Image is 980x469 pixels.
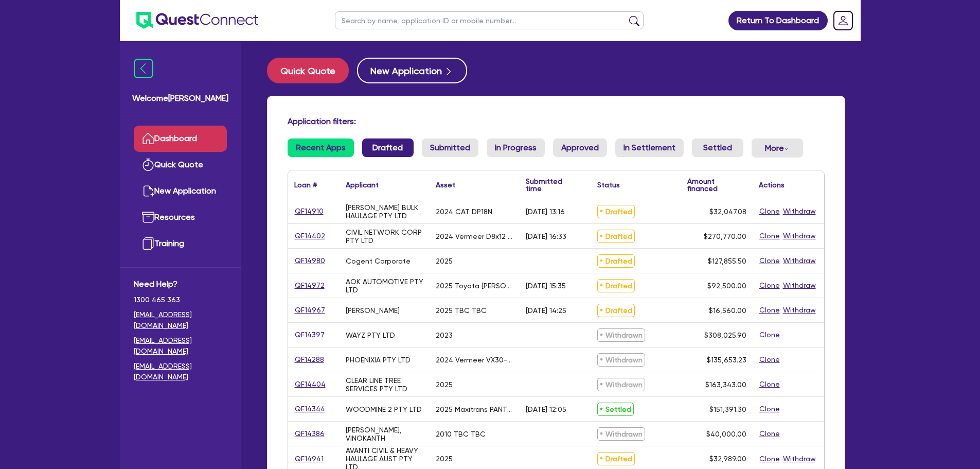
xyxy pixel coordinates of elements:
button: Clone [759,255,780,267]
a: [EMAIL_ADDRESS][DOMAIN_NAME] [134,361,227,383]
div: 2024 Vermeer D8x12 HDD [436,232,513,240]
div: WOODMINE 2 PTY LTD [346,405,422,413]
button: Withdraw [782,230,816,242]
button: Clone [759,280,780,291]
span: Need Help? [134,278,227,290]
a: Resources [134,204,227,231]
a: QF14386 [294,428,325,440]
button: Clone [759,403,780,415]
span: $163,343.00 [705,380,746,389]
a: Quick Quote [134,152,227,178]
a: Training [134,231,227,257]
button: Clone [759,428,780,440]
span: $151,391.30 [709,405,746,413]
button: New Application [357,58,467,83]
a: QF14288 [294,354,325,366]
a: [EMAIL_ADDRESS][DOMAIN_NAME] [134,335,227,357]
div: PHOENIXIA PTY LTD [346,356,411,364]
div: [PERSON_NAME], VINOKANTH [346,426,423,442]
span: $32,047.08 [709,207,746,216]
div: 2023 [436,331,453,339]
div: [DATE] 14:25 [526,306,566,315]
button: Clone [759,304,780,316]
div: [DATE] 13:16 [526,207,565,216]
button: Clone [759,230,780,242]
div: 2025 [436,257,453,265]
img: resources [142,211,154,223]
span: Withdrawn [597,353,645,367]
span: $135,653.23 [707,356,746,364]
button: Withdraw [782,255,816,267]
div: [PERSON_NAME] [346,306,400,315]
input: Search by name, application ID or mobile number... [335,11,644,29]
div: [DATE] 15:35 [526,282,566,290]
div: WAYZ PTY LTD [346,331,395,339]
button: Clone [759,354,780,366]
span: $32,989.00 [709,455,746,463]
div: [PERSON_NAME] BULK HAULAGE PTY LTD [346,203,423,220]
a: Dropdown toggle [830,7,857,34]
a: QF14941 [294,453,324,465]
a: QF14344 [294,403,326,415]
div: Submitted time [526,178,576,192]
div: [DATE] 16:33 [526,232,566,240]
div: Asset [436,181,455,188]
button: Quick Quote [267,58,349,83]
span: $16,560.00 [709,306,746,315]
div: Cogent Corporate [346,257,411,265]
img: quest-connect-logo-blue [136,12,258,29]
a: QF14980 [294,255,326,267]
a: QF14972 [294,280,325,291]
button: Withdraw [782,453,816,465]
button: Clone [759,378,780,390]
button: Clone [759,453,780,465]
span: Withdrawn [597,427,645,441]
span: 1300 465 363 [134,294,227,305]
div: Amount financed [687,178,746,192]
a: QF14397 [294,329,325,341]
a: Settled [692,138,743,157]
span: Withdrawn [597,378,645,391]
a: QF14967 [294,304,326,316]
a: Dashboard [134,126,227,152]
a: Approved [553,138,607,157]
img: new-application [142,185,154,197]
a: Recent Apps [288,138,354,157]
div: AOK AUTOMOTIVE PTY LTD [346,277,423,294]
span: Withdrawn [597,328,645,342]
a: Quick Quote [267,58,357,83]
div: CIVIL NETWORK CORP PTY LTD [346,228,423,245]
div: Applicant [346,181,379,188]
div: 2024 CAT DP18N [436,207,492,216]
div: Loan # [294,181,317,188]
span: Drafted [597,452,635,465]
button: Withdraw [782,205,816,217]
a: Submitted [422,138,478,157]
a: In Settlement [615,138,684,157]
span: Drafted [597,254,635,268]
span: $270,770.00 [704,232,746,240]
button: Clone [759,329,780,341]
a: New Application [134,178,227,204]
div: CLEAR LINE TREE SERVICES PTY LTD [346,376,423,393]
div: [DATE] 12:05 [526,405,566,413]
img: training [142,237,154,250]
button: Clone [759,205,780,217]
button: Withdraw [782,304,816,316]
span: Drafted [597,304,635,317]
span: Drafted [597,205,635,218]
img: icon-menu-close [134,59,153,78]
div: 2025 Toyota [PERSON_NAME] [436,282,513,290]
div: 2025 [436,380,453,389]
span: Settled [597,403,634,416]
div: Actions [759,181,785,188]
span: $92,500.00 [707,282,746,290]
h4: Application filters: [288,116,825,126]
span: Welcome [PERSON_NAME] [132,92,228,105]
span: Drafted [597,230,635,243]
div: 2010 TBC TBC [436,430,486,438]
div: Status [597,181,620,188]
span: $127,855.50 [708,257,746,265]
a: [EMAIL_ADDRESS][DOMAIN_NAME] [134,309,227,331]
